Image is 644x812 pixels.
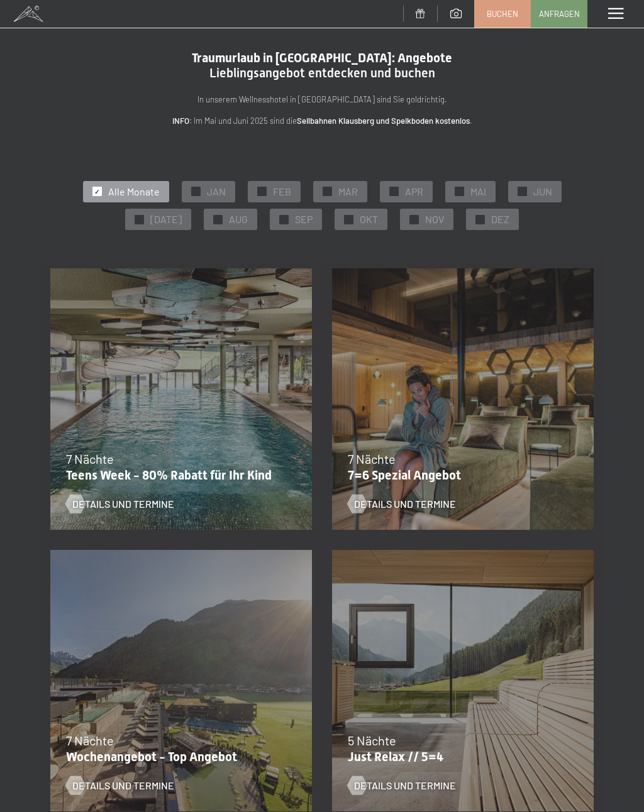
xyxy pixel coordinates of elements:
span: FEB [273,185,291,199]
span: DEZ [491,212,509,226]
span: ✓ [457,187,462,196]
span: SEP [295,212,313,226]
p: In unserem Wellnesshotel in [GEOGRAPHIC_DATA] sind Sie goldrichtig. [50,93,594,106]
p: Teens Week - 80% Rabatt für Ihr Kind [66,468,290,483]
a: Buchen [475,1,530,27]
p: Just Relax // 5=4 [348,749,572,764]
a: Details und Termine [66,497,174,511]
span: ✓ [282,215,287,224]
span: Buchen [487,8,518,19]
a: Details und Termine [348,779,456,793]
span: Alle Monate [108,185,160,199]
span: Anfragen [539,8,580,19]
span: ✓ [391,187,396,196]
span: ✓ [216,215,221,224]
span: MAI [470,185,486,199]
span: ✓ [325,187,330,196]
span: NOV [425,212,444,226]
p: 7=6 Spezial Angebot [348,468,572,483]
a: Anfragen [531,1,587,27]
span: JAN [207,185,226,199]
span: 7 Nächte [66,733,114,748]
span: 7 Nächte [348,451,396,466]
span: ✓ [193,187,198,196]
strong: INFO [172,116,189,126]
span: ✓ [259,187,264,196]
span: Details und Termine [72,779,174,793]
p: : Im Mai und Juni 2025 sind die . [50,114,594,128]
span: MAR [338,185,358,199]
span: Lieblingsangebot entdecken und buchen [209,65,435,80]
span: APR [405,185,423,199]
span: ✓ [137,215,142,224]
span: ✓ [94,187,99,196]
span: OKT [360,212,378,226]
span: 7 Nächte [66,451,114,466]
span: Details und Termine [354,497,456,511]
span: ✓ [519,187,525,196]
p: Wochenangebot - Top Angebot [66,749,290,764]
strong: Seilbahnen Klausberg und Speikboden kostenlos [297,116,470,126]
span: AUG [229,212,248,226]
span: 5 Nächte [348,733,396,748]
span: ✓ [412,215,417,224]
span: [DATE] [150,212,182,226]
a: Details und Termine [66,779,174,793]
span: Details und Termine [72,497,174,511]
span: JUN [533,185,552,199]
a: Details und Termine [348,497,456,511]
span: ✓ [347,215,352,224]
span: ✓ [478,215,483,224]
span: Traumurlaub in [GEOGRAPHIC_DATA]: Angebote [192,50,452,65]
span: Details und Termine [354,779,456,793]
